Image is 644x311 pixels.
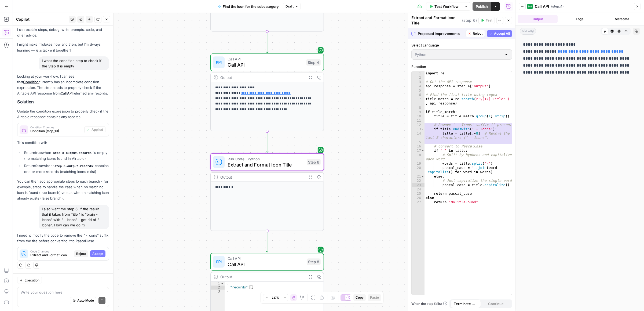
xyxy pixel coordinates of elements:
li: Return when contains one or more records (matching icons exist) [23,163,109,174]
div: 2 [211,285,225,290]
span: Paste [370,295,379,300]
button: Paste [368,294,381,301]
div: 14 [412,131,425,140]
span: Call API [228,56,303,62]
div: 4 [412,84,425,88]
button: Metadata [602,15,642,23]
p: I need to modify the code to remove the " - Icons" suffix from the title before converting it to ... [17,233,109,244]
div: 25 [412,191,425,196]
button: Logs [560,15,600,23]
span: Proposed Improvements [418,31,463,36]
span: Auto Mode [77,298,94,303]
button: Execution [17,277,42,284]
div: 16 [412,144,425,149]
span: Call API [228,261,304,268]
div: 5 [412,88,425,93]
input: Python [415,52,502,57]
a: When the step fails: [411,301,447,306]
g: Edge from step_4 to step_6 [266,131,268,153]
span: Toggle code folding, rows 21 through 23 [421,174,424,179]
div: 22 [412,179,425,183]
span: Code Changes [30,250,72,253]
div: Step 6 [307,159,321,165]
div: 1 [412,71,425,75]
button: Draft [283,3,301,10]
button: Test [478,17,495,24]
div: I also want the step 6, if the result that it takes from Title 1 is "brain - Icons" with " - Icon... [39,205,109,229]
span: Call API [535,4,549,9]
span: Accept All [494,31,510,36]
button: Continue [481,299,511,308]
button: Accept All [487,30,512,37]
div: Run Code · PythonExtract and Format Icon TitleStep 6Output**** **** * [210,153,324,231]
div: 26 [412,196,425,200]
span: Toggle code folding, rows 9 through 25 [421,110,424,114]
p: I can explain steps, debug, write prompts, code, and offer advice. [17,27,109,38]
div: Extract and Format Icon Title [411,15,477,26]
span: Copy [356,295,364,300]
p: You can then add appropriate steps to each branch - for example, steps to handle the case when no... [17,179,109,201]
div: 24 [412,187,425,191]
div: 9 [412,110,425,114]
div: 3 [412,80,425,84]
span: Toggle code folding, rows 26 through 27 [421,196,424,200]
span: Test Workflow [434,4,459,9]
div: 6 [412,93,425,97]
div: Output [220,174,304,180]
div: 17 [412,149,425,153]
p: Update the condition expression to properly check if the Airtable response contains any records. [17,109,109,120]
span: Extract and Format Icon Title [228,161,304,168]
button: Output [518,15,558,23]
g: Edge from step_9 to step_4 [266,32,268,53]
span: Reject [473,31,482,36]
p: I might make mistakes now and then, but I’m always learning — let’s tackle it together! [17,42,109,53]
span: Extract and Format Icon Title (step_6) [30,253,72,258]
button: Publish [473,2,491,11]
span: Condition Changes [30,126,82,129]
div: 21 [412,174,425,179]
h2: Solution [17,99,109,104]
button: Accept [90,250,105,257]
button: Reject [74,250,88,257]
span: Draft [286,4,294,9]
span: Toggle code folding, rows 1 through 3 [220,281,224,285]
div: Step 8 [307,258,321,265]
span: Toggle code folding, rows 13 through 14 [421,127,424,131]
span: Accept [92,251,103,256]
div: 2 [412,75,425,80]
div: 15 [412,140,425,144]
span: Condition (step_10) [30,129,82,133]
span: Publish [476,4,488,9]
div: Copilot [16,17,67,22]
span: Continue [488,301,504,306]
div: Step 4 [306,59,321,66]
div: 12 [412,123,425,127]
div: 8 [412,106,425,110]
strong: true [35,150,42,155]
span: Call API [228,61,303,68]
g: Edge from step_6 to step_8 [266,231,268,252]
code: step_8.output.records [53,165,95,168]
a: Condition [23,80,39,84]
span: Execution [24,278,39,283]
p: This condition will: [17,140,109,146]
a: Call API [61,91,73,95]
div: 23 [412,183,425,187]
div: 1 [211,281,225,285]
button: Applied [84,126,105,133]
div: 19 [412,161,425,166]
span: Find the icon for the subcategory [223,4,279,9]
span: ( step_4 ) [551,4,563,9]
p: Looking at your workflow, I can see that currently has an incomplete condition expression. The st... [17,74,109,96]
span: Applied [92,127,103,132]
span: 137% [272,295,279,300]
li: Return when is empty (no matching icons found in Airtable) [23,150,109,161]
span: Call API [228,255,304,261]
span: Test [486,18,492,23]
div: 10 [412,114,425,118]
div: 11 [412,118,425,123]
span: Run Code · Python [228,156,304,162]
span: string [520,28,536,35]
div: 13 [412,127,425,131]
